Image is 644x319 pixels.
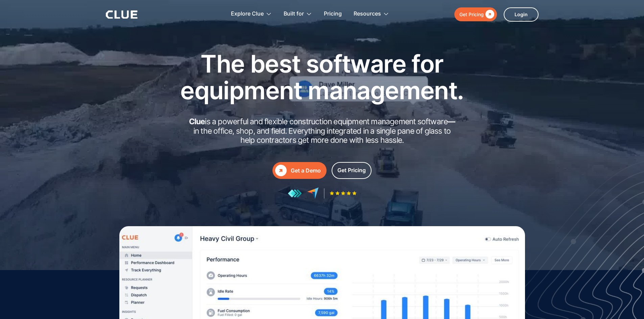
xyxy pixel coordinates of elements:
[307,187,319,199] img: reviews at capterra
[337,166,366,175] div: Get Pricing
[332,162,372,179] a: Get Pricing
[284,3,312,25] div: Built for
[231,3,264,25] div: Explore Clue
[187,117,457,145] h2: is a powerful and flexible construction equipment management software in the office, shop, and fi...
[454,7,497,21] a: Get Pricing
[354,3,389,25] div: Resources
[284,3,304,25] div: Built for
[484,10,494,19] div: 
[231,3,272,25] div: Explore Clue
[275,165,287,176] div: 
[170,50,474,104] h1: The best software for equipment management.
[354,3,381,25] div: Resources
[291,166,321,175] div: Get a Demo
[459,10,484,19] div: Get Pricing
[324,3,342,25] a: Pricing
[189,117,205,126] strong: Clue
[448,117,455,126] strong: —
[272,162,327,179] a: Get a Demo
[288,189,302,198] img: reviews at getapp
[504,7,539,22] a: Login
[330,191,357,195] img: Five-star rating icon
